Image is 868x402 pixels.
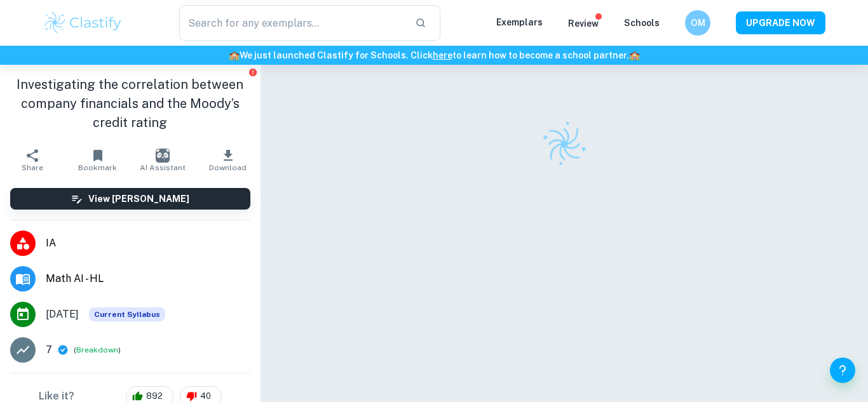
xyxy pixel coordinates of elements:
[229,50,240,60] span: 🏫
[629,50,640,60] span: 🏫
[736,11,825,34] button: UPGRADE NOW
[46,342,52,358] p: 7
[685,10,710,36] button: OM
[76,344,118,356] button: Breakdown
[74,344,121,356] span: ( )
[195,142,260,178] button: Download
[568,17,599,30] p: Review
[156,149,170,163] img: AI Assistant
[89,307,165,321] div: This exemplar is based on the current syllabus. Feel free to refer to it for inspiration/ideas wh...
[43,10,123,36] img: Clastify logo
[179,5,405,41] input: Search for any exemplars...
[248,67,258,77] button: Report issue
[46,271,250,286] span: Math AI - HL
[10,188,250,210] button: View [PERSON_NAME]
[534,114,595,175] img: Clastify logo
[10,75,250,132] h1: Investigating the correlation between company financials and the Moody’s credit rating
[624,18,660,28] a: Schools
[130,142,195,178] button: AI Assistant
[830,358,855,383] button: Help and Feedback
[3,48,865,62] h6: We just launched Clastify for Schools. Click to learn how to become a school partner.
[691,16,705,30] h6: OM
[433,50,452,60] a: here
[46,307,79,322] span: [DATE]
[88,192,189,206] h6: View [PERSON_NAME]
[78,163,117,172] span: Bookmark
[209,163,247,172] span: Download
[89,307,165,321] span: Current Syllabus
[140,163,186,172] span: AI Assistant
[496,15,543,29] p: Exemplars
[46,236,250,251] span: IA
[65,142,130,178] button: Bookmark
[22,163,43,172] span: Share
